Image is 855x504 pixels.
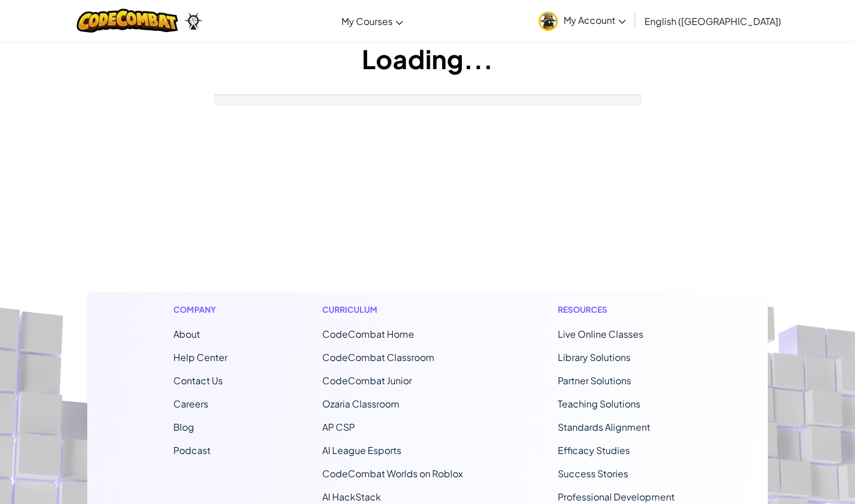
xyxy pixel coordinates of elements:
[173,398,208,410] a: Careers
[639,5,787,37] a: English ([GEOGRAPHIC_DATA])
[558,421,650,433] a: Standards Alignment
[173,351,227,363] a: Help Center
[558,374,631,387] a: Partner Solutions
[322,491,381,503] a: AI HackStack
[322,303,463,316] h1: Curriculum
[173,328,200,340] a: About
[77,9,179,33] img: CodeCombat logo
[644,15,781,27] span: English ([GEOGRAPHIC_DATA])
[173,444,211,456] a: Podcast
[533,2,632,39] a: My Account
[558,398,640,410] a: Teaching Solutions
[558,303,682,316] h1: Resources
[173,374,223,387] span: Contact Us
[558,467,628,480] a: Success Stories
[558,491,675,503] a: Professional Development
[558,444,630,456] a: Efficacy Studies
[322,328,414,340] span: CodeCombat Home
[173,421,194,433] a: Blog
[341,15,393,27] span: My Courses
[322,467,463,480] a: CodeCombat Worlds on Roblox
[336,5,409,37] a: My Courses
[564,14,626,26] span: My Account
[558,328,643,340] a: Live Online Classes
[184,12,202,30] img: Ozaria
[322,421,355,433] a: AP CSP
[558,351,630,363] a: Library Solutions
[322,398,400,410] a: Ozaria Classroom
[173,303,227,316] h1: Company
[322,444,401,456] a: AI League Esports
[322,374,412,387] a: CodeCombat Junior
[539,12,558,31] img: avatar
[322,351,434,363] a: CodeCombat Classroom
